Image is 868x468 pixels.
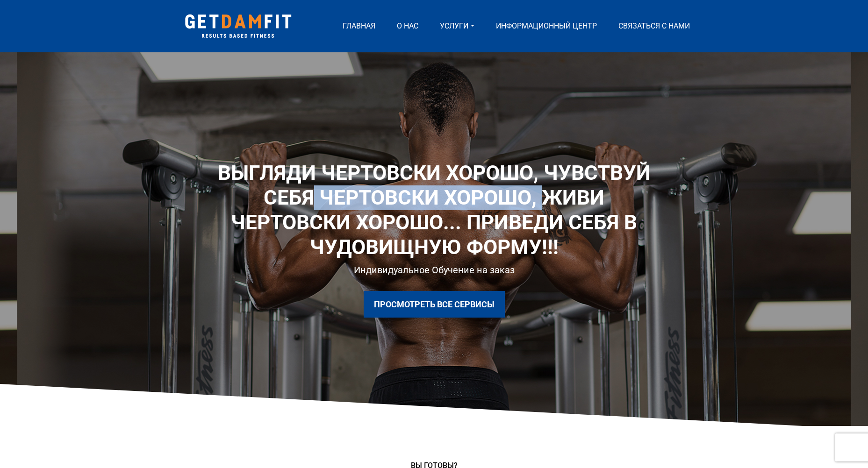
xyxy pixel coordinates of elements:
[210,161,659,259] h1: Выгляди чертовски хорошо, чувствуй себя чертовски хорошо, живи чертовски хорошо... ПРИВЕДИ СЕБЯ В...
[364,291,505,318] a: Просмотреть Все Сервисы
[339,21,379,32] a: Главная
[393,21,422,32] a: О нас
[210,263,659,277] p: Индивидуальное Обучение на заказ
[615,21,694,32] a: Связаться с нами
[436,21,478,32] a: Услуги
[492,21,601,32] a: Информационный центр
